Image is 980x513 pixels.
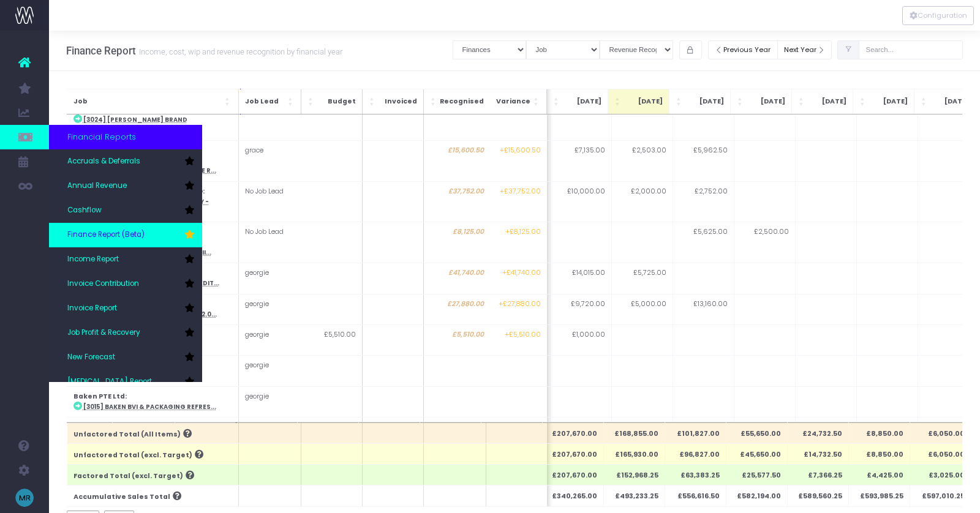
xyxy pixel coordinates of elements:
td: £27,880.00 [423,294,490,324]
a: Accruals & Deferrals [49,149,202,174]
span: [DATE] [747,97,785,107]
span: Invoiced [379,97,417,107]
span: [DATE] [869,97,908,107]
span: [DATE] [930,97,969,107]
span: Sep 25: Activate to sort [553,95,560,108]
th: £165,930.00 [604,443,665,464]
th: £6,050.00 [910,422,971,443]
img: images/default_profile_image.png [15,489,34,507]
span: Factored Total (excl. Target) [73,471,183,481]
th: £493,233.25 [604,485,665,506]
td: £7,135.00 [550,140,611,181]
a: Invoice Report [49,296,202,321]
span: Dec 25: Activate to sort [737,95,744,108]
span: [MEDICAL_DATA] Report [67,376,152,388]
th: £8,850.00 [849,443,910,464]
td: £6,745.00 [423,100,490,141]
th: £207,670.00 [543,443,604,464]
span: Feb 26: Activate to sort [859,95,867,108]
div: Vertical button group [902,6,974,25]
th: £14,732.50 [788,443,849,464]
td: georgie [238,356,304,386]
td: £13,160.00 [673,294,734,324]
td: No Job Lead [238,418,304,448]
th: £6,050.00 [910,443,971,464]
th: £24,732.50 [788,422,849,443]
td: £2,503.00 [611,140,673,181]
th: £597,010.25 [910,485,971,506]
th: £4,425.00 [849,465,910,485]
th: £556,616.50 [665,485,726,506]
span: Jan 26: Activate to sort [798,95,805,108]
button: Previous Year [708,40,778,59]
td: £1,000.00 [550,324,611,355]
td: £5,725.00 [611,263,673,294]
span: [DATE] [808,97,846,107]
th: £340,265.00 [543,485,604,506]
td: £37,752.00 [423,181,490,222]
span: Finance Report (Beta) [67,230,145,241]
td: £8,125.00 [423,222,490,263]
th: £207,670.00 [543,422,604,443]
td: georgie [238,386,304,417]
span: [DATE] [685,97,724,107]
th: £3,025.00 [910,465,971,485]
th: £63,383.25 [665,465,726,485]
span: Accumulative Sales Total [73,492,170,502]
td: £14,015.00 [550,263,611,294]
th: £7,366.25 [788,465,849,485]
td: georgie [238,324,304,355]
a: New Forecast [49,345,202,370]
span: +£15,600.50 [500,146,541,155]
abbr: [3015] Baken BVI & Packaging Refresh [83,403,216,411]
td: £5,962.50 [673,140,734,181]
span: [DATE] [624,97,663,107]
th: £55,650.00 [726,422,788,443]
td: £10,000.00 [550,181,611,222]
span: Variance [492,97,531,107]
span: Income Report [67,254,119,265]
td: : [67,100,238,141]
span: Invoice Contribution [67,279,139,290]
td: £2,000.00 [550,100,611,141]
span: New Forecast [67,352,115,363]
td: £5,510.00 [423,324,490,355]
td: £2,752.00 [673,181,734,222]
span: Oct 25: Activate to sort [614,95,622,108]
input: Search... [859,40,963,59]
span: Invoiced: Activate to sort [369,95,376,108]
abbr: [3024] Monte Rosso Brand Guidelines, Collateral & Website [73,116,187,133]
a: Finance Report (Beta) [49,223,202,247]
td: : [67,386,238,417]
span: Invoice Report [67,303,117,314]
span: +£5,510.00 [505,330,541,340]
button: Next Year [777,40,832,59]
span: +£27,880.00 [499,299,541,309]
td: £2,000.00 [611,181,673,222]
span: +£37,752.00 [500,187,541,197]
th: £582,194.00 [726,485,788,506]
span: Financial Reports [67,131,136,143]
th: £96,827.00 [665,443,726,464]
span: Annual Revenue [67,181,127,192]
span: Recognised: Activate to sort [430,95,437,108]
span: Job: Activate to sort [224,95,232,108]
td: georgie [238,294,304,324]
span: Job Lead: Activate to sort [287,95,295,108]
a: Annual Revenue [49,174,202,198]
td: No Job Lead [238,100,304,141]
td: £41,740.00 [423,263,490,294]
td: No Job Lead [238,181,304,222]
span: Unfactored Total (excl. Target) [73,451,192,460]
a: [MEDICAL_DATA] Report [49,370,202,394]
small: Income, cost, wip and revenue recognition by financial year [136,45,342,57]
span: +£41,740.00 [502,268,541,278]
td: No Job Lead [238,222,304,263]
span: [DATE] [563,97,601,107]
td: georgie [238,263,304,294]
th: £8,850.00 [849,422,910,443]
th: £589,560.25 [788,485,849,506]
td: £5,510.00 [301,324,362,355]
span: Mar 26: Activate to sort [921,95,928,108]
td: £4,745.00 [611,100,673,141]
